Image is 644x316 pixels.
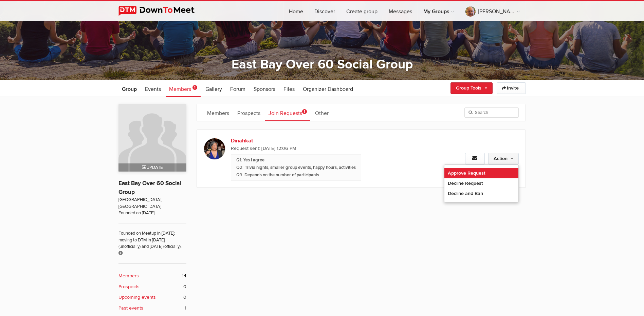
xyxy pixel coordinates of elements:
span: Members [169,86,191,93]
a: Prospects [234,104,264,121]
a: Dinahkat [231,137,347,145]
span: Depends on the number of participants [244,172,319,178]
a: Files [280,80,298,97]
b: Past events [118,304,143,312]
a: Members [204,104,233,121]
span: 1 [302,109,307,114]
span: Founded on [DATE] [118,210,186,216]
a: Messages [383,1,418,21]
a: Invite [497,82,526,94]
span: 1 [192,85,197,90]
input: Search [464,107,519,118]
a: Group [118,80,140,97]
a: Sponsors [250,80,279,97]
a: Create group [341,1,383,21]
a: East Bay Over 60 Social Group [232,57,413,72]
span: What types of activities or events are you most interested in attending? [236,165,243,170]
a: Home [283,1,309,21]
a: Join Requests1 [265,104,310,121]
a: Discover [309,1,341,21]
img: DownToMeet [118,6,205,16]
a: East Bay Over 60 Social Group [118,180,181,196]
span: Trivia nights, smaller group events, happy hours, activities [245,165,356,170]
a: Update [118,104,186,172]
span: Group [122,86,137,93]
a: Upcoming events 0 [118,294,186,301]
img: Dinahkat [204,138,225,160]
a: Decline and Ban [444,189,518,199]
span: Update [142,165,163,170]
span: Do you agree to release - without limitations - the group and its Organizers from any liability w... [236,157,242,163]
a: My Groups [418,1,460,21]
img: East Bay Over 60 Social Group [118,104,186,172]
a: Events [142,80,164,97]
a: Other [312,104,332,121]
a: Past events 1 [118,304,186,312]
a: [PERSON_NAME] [460,1,526,21]
span: 0 [183,294,186,301]
b: Members [118,272,139,280]
span: Sponsors [254,86,275,93]
span: Request sent: [DATE] 12:06 PM [231,145,424,152]
span: Founded on Meetup in [DATE]; moving to DTM in [DATE] (unofficially) and [DATE] (officially). [118,223,186,257]
span: Events [145,86,161,93]
span: [GEOGRAPHIC_DATA], [GEOGRAPHIC_DATA] [118,197,186,210]
span: Forum [230,86,245,93]
a: Prospects 0 [118,283,186,291]
span: 1 [185,304,186,312]
a: Members 1 [166,80,201,97]
span: 14 [182,272,186,280]
a: Approve Request [444,168,518,178]
span: Yes I agree [243,157,264,163]
a: Forum [227,80,249,97]
span: Gallery [205,86,222,93]
b: Prospects [118,283,140,291]
a: Organizer Dashboard [299,80,356,97]
a: Group Tools [450,82,493,94]
span: Are you able/willing to host any events at home or another accessible location? [236,172,243,178]
span: Files [283,86,295,93]
span: Organizer Dashboard [303,86,353,93]
span: 0 [183,283,186,291]
a: Gallery [202,80,225,97]
a: Action [488,153,519,164]
b: Upcoming events [118,294,156,301]
a: Members 14 [118,272,186,280]
a: Decline Request [444,178,518,189]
